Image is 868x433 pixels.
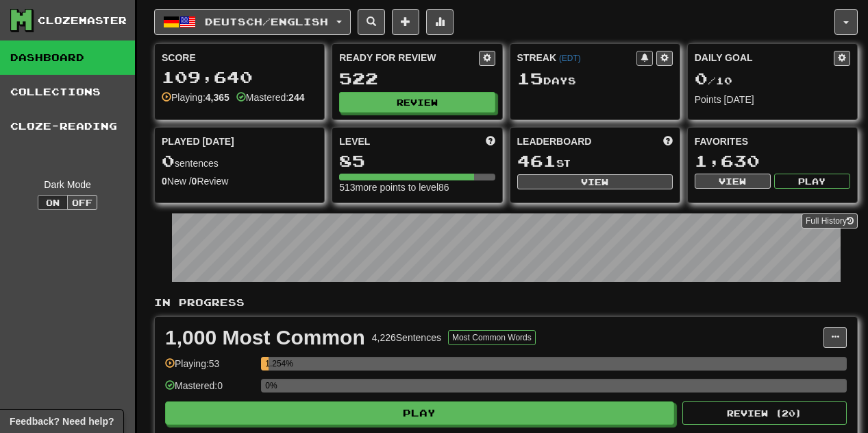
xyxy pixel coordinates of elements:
div: 1.254% [265,357,268,371]
button: Search sentences [358,9,385,35]
button: Add sentence to collection [392,9,419,35]
span: This week in points, UTC [663,134,673,148]
span: Deutsch / English [205,16,328,27]
button: On [38,195,68,210]
div: 4,226 Sentences [372,331,441,344]
a: (EDT) [559,54,581,63]
strong: 0 [162,176,167,187]
div: 85 [339,152,495,169]
div: 513 more points to level 86 [339,180,495,194]
span: Open feedback widget [10,414,114,428]
button: More stats [426,9,454,35]
div: 1,630 [695,152,850,169]
div: Points [DATE] [695,93,850,106]
button: View [695,174,771,189]
div: Mastered: 0 [165,379,254,401]
button: Most Common Words [448,330,536,345]
span: Level [339,134,370,148]
div: Dark Mode [10,178,125,191]
span: 0 [162,151,175,170]
button: Off [67,195,97,210]
div: sentences [162,152,317,170]
div: Daily Goal [695,51,834,66]
button: Review [339,92,495,113]
span: / 10 [695,75,732,86]
div: Streak [517,51,636,65]
span: 15 [517,69,543,88]
strong: 0 [192,176,197,187]
div: Playing: 53 [165,357,254,379]
div: Day s [517,70,673,88]
div: Mastered: [236,91,305,104]
div: Score [162,51,317,65]
div: 109,640 [162,69,317,86]
div: Playing: [162,91,230,104]
span: 461 [517,151,556,170]
div: st [517,152,673,170]
span: Played [DATE] [162,134,234,148]
button: Review (20) [682,401,847,425]
button: Play [165,401,674,425]
strong: 4,365 [206,92,230,103]
span: Leaderboard [517,134,592,148]
div: Favorites [695,134,850,148]
span: 0 [695,69,708,88]
div: 1,000 Most Common [165,327,365,348]
div: Clozemaster [38,14,127,27]
strong: 244 [288,92,304,103]
span: Score more points to level up [486,134,495,148]
p: In Progress [154,296,858,309]
a: Full History [802,213,858,229]
button: View [517,174,673,189]
button: Deutsch/English [154,9,351,35]
div: 522 [339,70,495,87]
div: New / Review [162,174,317,188]
div: Ready for Review [339,51,478,65]
button: Play [774,174,850,189]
